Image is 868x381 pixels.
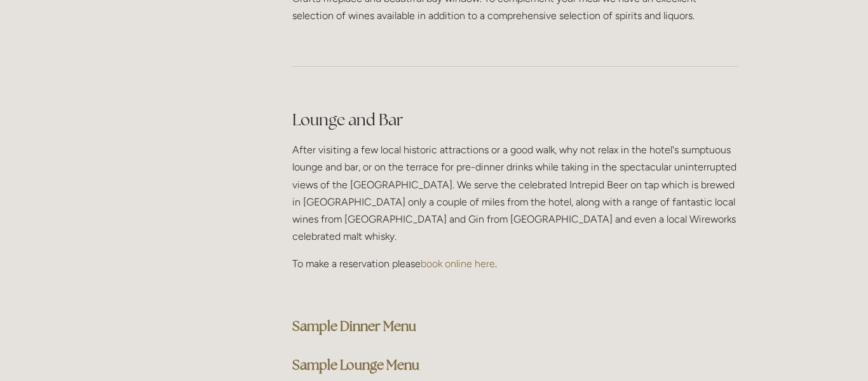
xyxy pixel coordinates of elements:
p: To make a reservation please . [292,255,738,272]
p: After visiting a few local historic attractions or a good walk, why not relax in the hotel's sump... [292,141,738,245]
h2: Lounge and Bar [292,109,738,131]
a: Sample Lounge Menu [292,356,419,373]
a: book online here [421,258,495,270]
a: Sample Dinner Menu [292,317,416,335]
